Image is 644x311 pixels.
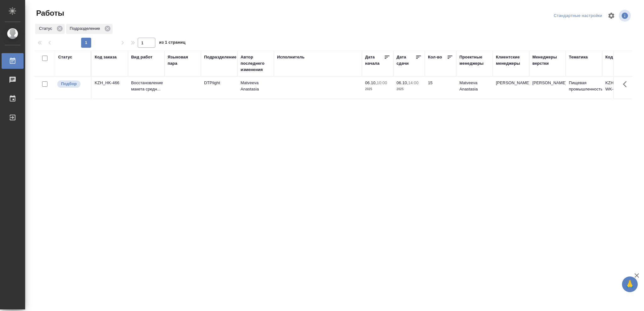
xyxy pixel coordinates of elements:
[57,80,88,88] div: Можно подбирать исполнителей
[95,80,125,86] div: KZH_HK-466
[619,77,634,92] button: Здесь прячутся важные кнопки
[201,77,237,99] td: DTPlight
[365,86,390,92] p: 2025
[619,10,632,22] span: Посмотреть информацию
[61,81,77,87] p: Подбор
[237,77,274,99] td: Matveeva Anastasia
[168,54,198,67] div: Языковая пара
[532,54,563,67] div: Менеджеры верстки
[35,24,65,34] div: Статус
[58,54,72,60] div: Статус
[532,80,563,86] p: [PERSON_NAME]
[397,86,422,92] p: 2025
[604,8,619,23] span: Настроить таблицу
[35,8,64,18] span: Работы
[456,77,493,99] td: Matveeva Anastasia
[131,80,161,92] p: Восстановление макета средн...
[459,54,490,67] div: Проектные менеджеры
[425,77,456,99] td: 15
[241,54,271,73] div: Автор последнего изменения
[428,54,442,60] div: Кол-во
[365,80,377,85] p: 06.10,
[602,77,639,99] td: KZH_HK-466-WK-006
[496,54,526,67] div: Клиентские менеджеры
[131,54,153,60] div: Вид работ
[569,80,599,92] p: Пищевая промышленность
[365,54,384,67] div: Дата начала
[66,24,113,34] div: Подразделение
[159,39,186,48] span: из 1 страниц
[39,25,54,32] p: Статус
[397,80,408,85] p: 06.10,
[605,54,630,60] div: Код работы
[569,54,588,60] div: Тематика
[622,276,638,292] button: 🙏
[204,54,236,60] div: Подразделение
[625,278,635,291] span: 🙏
[397,54,415,67] div: Дата сдачи
[70,25,102,32] p: Подразделение
[95,54,117,60] div: Код заказа
[552,11,604,21] div: split button
[377,80,387,85] p: 10:00
[408,80,419,85] p: 14:00
[277,54,305,60] div: Исполнитель
[493,77,529,99] td: [PERSON_NAME]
